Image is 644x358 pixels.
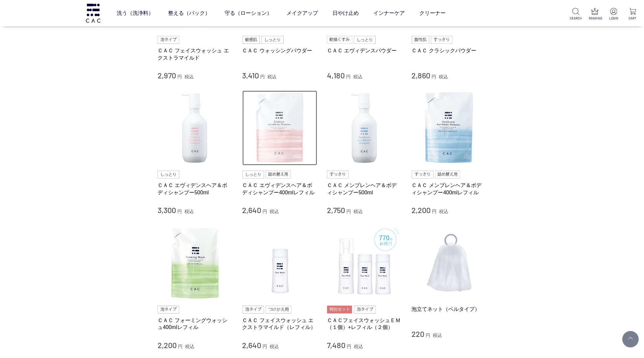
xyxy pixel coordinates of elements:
[607,16,620,21] p: LOGIN
[570,8,582,21] a: SEARCH
[327,340,345,350] span: 7,480
[412,205,431,215] span: 2,200
[158,317,233,331] a: ＣＡＣ フォーミングウォッシュ400mlレフィル
[158,47,233,61] a: ＣＡＣ フェイスウォッシュ エクストラマイルド
[327,47,402,54] a: ＣＡＣ エヴィデンスパウダー
[242,171,264,179] img: しっとり
[177,74,182,79] span: 円
[327,225,402,300] img: ＣＡＣフェイスウォッシュＥＭ（１個）+レフィル（２個）
[412,182,487,196] a: ＣＡＣ メンブレンヘア＆ボディシャンプー400mlレフィル
[242,70,259,80] span: 3,410
[570,16,582,21] p: SEARCH
[225,4,272,22] a: 守る（ローション）
[242,317,317,331] a: ＣＡＣ フェイスウォッシュ エクストラマイルド（レフィル）
[242,36,260,44] img: 敏感肌
[327,306,352,314] img: 特別セット
[627,8,639,21] a: CART
[185,344,194,349] span: 税込
[327,171,349,179] img: すっきり
[177,209,182,214] span: 円
[185,74,194,79] span: 税込
[242,205,261,215] span: 2,640
[158,36,179,44] img: 泡タイプ
[354,344,363,349] span: 税込
[431,36,453,44] img: すっきり
[117,4,154,22] a: 洗う（洗浄料）
[262,344,267,349] span: 円
[158,70,176,80] span: 2,970
[354,36,376,44] img: しっとり
[242,47,317,54] a: ＣＡＣ ウォッシングパウダー
[242,340,261,350] span: 2,640
[412,306,487,313] a: 泡立てネット（ベルタイプ）
[327,91,402,166] img: ＣＡＣ メンブレンヘア＆ボディシャンプー500ml
[412,225,487,300] img: 泡立てネット（ベルタイプ）
[412,36,429,44] img: 脂性肌
[327,70,345,80] span: 4,180
[354,306,376,314] img: 泡タイプ
[242,225,317,300] img: ＣＡＣ フェイスウォッシュ エクストラマイルド（レフィル）
[242,182,317,196] a: ＣＡＣ エヴィデンスヘア＆ボディシャンプー400mlレフィル
[433,333,442,338] span: 税込
[373,4,405,22] a: インナーケア
[168,4,210,22] a: 整える（パック）
[327,317,402,331] a: ＣＡＣフェイスウォッシュＥＭ（１個）+レフィル（２個）
[267,74,277,79] span: 税込
[412,47,487,54] a: ＣＡＣ クラシックパウダー
[419,4,446,22] a: クリーナー
[327,36,352,44] img: 乾燥くすみ
[262,209,267,214] span: 円
[185,209,194,214] span: 税込
[439,209,448,214] span: 税込
[266,171,291,179] img: 詰め替え用
[439,74,448,79] span: 税込
[158,205,176,215] span: 3,300
[158,91,233,166] img: ＣＡＣ エヴィデンスヘア＆ボディシャンプー500ml
[327,205,345,215] span: 2,750
[607,8,620,21] a: LOGIN
[627,16,639,21] p: CART
[270,209,279,214] span: 税込
[158,182,233,196] a: ＣＡＣ エヴィデンスヘア＆ボディシャンプー500ml
[327,182,402,196] a: ＣＡＣ メンブレンヘア＆ボディシャンプー500ml
[242,91,317,166] img: ＣＡＣ エヴィデンスヘア＆ボディシャンプー400mlレフィル
[158,340,177,350] span: 2,200
[261,36,283,44] img: しっとり
[412,91,487,166] img: ＣＡＣ メンブレンヘア＆ボディシャンプー400mlレフィル
[432,74,436,79] span: 円
[158,171,179,179] img: しっとり
[412,70,431,80] span: 2,860
[589,16,601,21] p: RANKING
[346,209,351,214] span: 円
[432,209,436,214] span: 円
[353,74,362,79] span: 税込
[85,4,101,22] img: logo
[412,329,425,339] span: 220
[346,74,351,79] span: 円
[266,306,291,314] img: つけかえ用
[242,306,264,314] img: 泡タイプ
[158,225,233,300] img: ＣＡＣ フォーミングウォッシュ400mlレフィル
[286,4,318,22] a: メイクアップ
[260,74,265,79] span: 円
[354,209,363,214] span: 税込
[158,306,179,314] img: 泡タイプ
[426,333,430,338] span: 円
[347,344,351,349] span: 円
[178,344,183,349] span: 円
[435,171,460,179] img: 詰め替え用
[589,8,601,21] a: RANKING
[333,4,359,22] a: 日やけ止め
[412,171,433,179] img: すっきり
[270,344,279,349] span: 税込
